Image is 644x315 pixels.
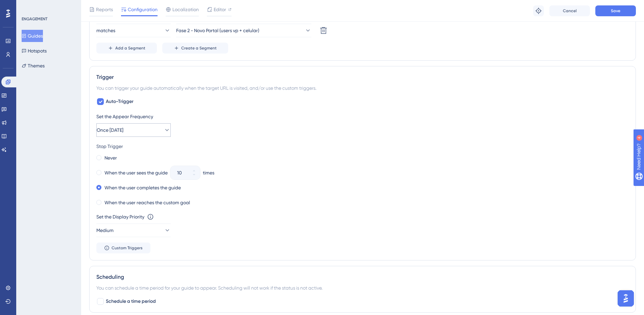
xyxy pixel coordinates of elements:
[96,243,150,253] button: Custom Triggers
[162,43,228,54] button: Create a Segment
[16,2,42,10] span: Need Help?
[214,5,226,14] span: Editor
[176,24,311,37] button: Fase 2 - Novo Portal (users vp + celular)
[22,60,45,72] button: Themes
[96,226,114,234] span: Medium
[22,16,47,22] div: ENGAGEMENT
[106,98,134,106] span: Auto-Trigger
[96,43,157,54] button: Add a Segment
[104,154,117,162] label: Never
[549,5,590,16] button: Cancel
[96,24,171,37] button: matches
[22,45,47,57] button: Hotspots
[96,273,629,281] div: Scheduling
[104,169,168,177] label: When the user sees the guide
[104,184,181,192] label: When the user completes the guide
[96,284,629,292] div: You can schedule a time period for your guide to appear. Scheduling will not work if the status i...
[616,288,636,309] iframe: UserGuiding AI Assistant Launcher
[96,142,629,150] div: Stop Trigger
[96,112,629,121] div: Set the Appear Frequency
[96,213,144,221] div: Set the Display Priority
[611,8,620,14] span: Save
[96,84,629,92] div: You can trigger your guide automatically when the target URL is visited, and/or use the custom tr...
[96,73,629,81] div: Trigger
[172,5,199,14] span: Localization
[115,45,145,51] span: Add a Segment
[112,245,143,251] span: Custom Triggers
[106,297,156,306] span: Schedule a time period
[176,26,259,35] span: Fase 2 - Novo Portal (users vp + celular)
[22,30,43,42] button: Guides
[563,8,577,14] span: Cancel
[128,5,158,14] span: Configuration
[47,3,49,9] div: 4
[97,126,123,134] span: Once [DATE]
[96,26,115,35] span: matches
[96,5,113,14] span: Reports
[181,45,217,51] span: Create a Segment
[96,224,171,237] button: Medium
[104,198,190,207] label: When the user reaches the custom goal
[595,5,636,16] button: Save
[96,123,171,137] button: Once [DATE]
[203,169,214,177] div: times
